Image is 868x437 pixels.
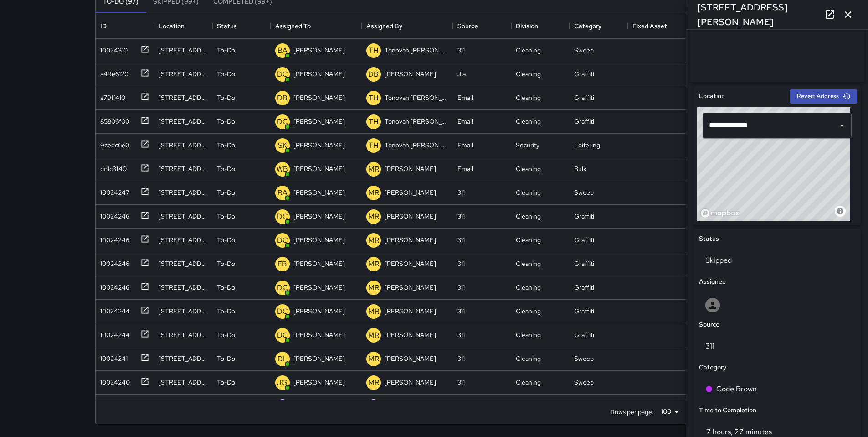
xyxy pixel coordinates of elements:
p: BA [277,45,288,56]
div: Location [154,13,212,39]
p: MR [368,354,379,364]
div: 311 [457,307,465,316]
p: MR [368,330,379,341]
div: ID [100,13,107,39]
div: Fixed Asset [632,13,667,39]
p: [PERSON_NAME] [385,212,436,221]
div: Cleaning [516,46,541,55]
div: 10024244 [97,303,130,316]
div: Graffiti [574,117,594,126]
div: Cleaning [516,117,541,126]
div: Graffiti [574,283,594,292]
p: [PERSON_NAME] [385,330,436,339]
div: Security [516,140,539,150]
p: SK [278,140,287,151]
div: Email [457,140,473,150]
p: [PERSON_NAME] [293,378,345,387]
div: Division [516,13,538,39]
div: Sweep [574,188,594,197]
div: Assigned By [366,13,402,39]
p: Tonovah [PERSON_NAME] [385,46,448,55]
div: 311 [457,188,465,197]
div: 365 11th Street [159,212,208,221]
p: DC [277,235,288,246]
p: [PERSON_NAME] [385,283,436,292]
div: Cleaning [516,283,541,292]
p: BA [277,187,288,198]
div: 311 [457,46,465,55]
p: DB [277,93,288,104]
div: Status [217,13,237,39]
div: 628 Natoma Street [159,140,208,150]
div: Assigned To [271,13,362,39]
p: [PERSON_NAME] [293,140,345,150]
div: Assigned By [362,13,453,39]
div: Source [453,13,511,39]
p: Tonovah [PERSON_NAME] [385,93,448,102]
div: Cleaning [516,354,541,363]
div: 398 11th Street [159,259,208,268]
div: Location [159,13,185,39]
p: TH [369,93,379,104]
p: [PERSON_NAME] [385,307,436,316]
div: 1498 Harrison Street [159,283,208,292]
div: Bulk [574,164,586,173]
div: Email [457,164,473,173]
p: WB [277,164,288,175]
p: To-Do [217,117,235,126]
div: Category [574,13,601,39]
p: [PERSON_NAME] [293,354,345,363]
p: To-Do [217,235,235,245]
p: [PERSON_NAME] [293,93,345,102]
div: 311 [457,283,465,292]
p: To-Do [217,69,235,78]
p: MR [368,211,379,222]
div: Cleaning [516,378,541,387]
div: 281 Shipley Street [159,164,208,173]
p: DC [277,282,288,293]
p: To-Do [217,212,235,221]
div: Graffiti [574,307,594,316]
div: 10024240 [97,398,130,411]
div: 311 [457,235,465,245]
div: 333 11th Street [159,235,208,245]
div: 375 7th Street [159,46,208,55]
p: To-Do [217,46,235,55]
p: DB [368,69,379,80]
div: 155 Harriet Street [159,188,208,197]
p: DC [277,330,288,341]
p: To-Do [217,354,235,363]
p: [PERSON_NAME] [293,117,345,126]
p: Tonovah [PERSON_NAME] [385,117,448,126]
div: 10024247 [97,184,129,197]
div: 60 13th Street [159,330,208,339]
p: Tonovah [PERSON_NAME] [385,140,448,150]
p: To-Do [217,188,235,197]
div: 10024246 [97,279,129,292]
p: [PERSON_NAME] [385,188,436,197]
p: DC [277,211,288,222]
p: [PERSON_NAME] [293,212,345,221]
div: Graffiti [574,69,594,78]
p: [PERSON_NAME] [385,259,436,268]
p: EB [277,259,287,270]
p: To-Do [217,330,235,339]
p: TH [369,140,379,151]
div: 100 [657,405,682,418]
div: Status [212,13,271,39]
div: 10024240 [97,374,130,387]
p: To-Do [217,283,235,292]
p: TH [369,116,379,127]
div: 60 13th Street [159,307,208,316]
div: Fixed Asset [628,13,686,39]
div: Jia [457,69,466,78]
p: MR [368,282,379,293]
div: dd1c3f40 [97,161,127,173]
div: Graffiti [574,259,594,268]
p: To-Do [217,164,235,173]
p: [PERSON_NAME] [293,330,345,339]
div: 311 [457,378,465,387]
div: Cleaning [516,164,541,173]
div: Cleaning [516,212,541,221]
div: Source [457,13,478,39]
